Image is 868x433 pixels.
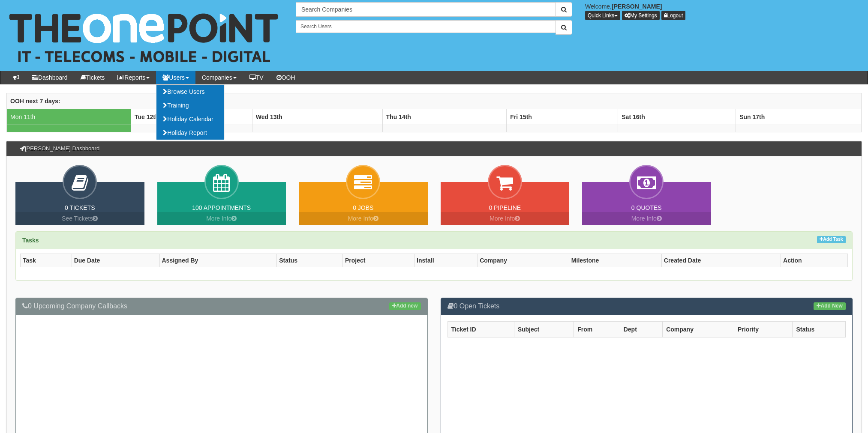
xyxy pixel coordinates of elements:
th: Thu 14th [382,109,507,125]
a: More Info [582,212,711,225]
a: Companies [195,71,243,84]
th: Ticket ID [448,321,514,337]
th: Status [277,254,343,267]
a: 0 Quotes [631,204,662,211]
th: Wed 13th [252,109,382,125]
a: See Tickets [15,212,144,225]
th: Subject [514,321,574,337]
th: Install [414,254,478,267]
a: 0 Pipeline [489,204,521,211]
a: My Settings [622,11,660,20]
th: Task [21,254,72,267]
h3: 0 Open Tickets [448,302,846,310]
th: Status [793,321,846,337]
a: Add New [814,302,846,310]
th: OOH next 7 days: [7,93,862,109]
a: Add new [389,302,420,310]
a: 0 Jobs [353,204,373,211]
th: Project [343,254,414,267]
th: Company [478,254,569,267]
th: Sun 17th [736,109,862,125]
th: Tue 12th [131,109,252,125]
div: Welcome, [579,2,868,20]
a: More Info [441,212,570,225]
input: Search Users [296,20,556,33]
th: Dept [620,321,662,337]
a: Dashboard [26,71,74,84]
th: Priority [734,321,793,337]
th: Created Date [661,254,781,267]
h3: [PERSON_NAME] Dashboard [15,141,104,156]
th: From [574,321,620,337]
th: Sat 16th [618,109,736,125]
td: Mon 11th [7,109,131,125]
a: More Info [157,212,286,225]
input: Search Companies [296,2,556,17]
a: Users [156,71,195,84]
a: 100 Appointments [192,204,251,211]
a: Reports [111,71,156,84]
a: Training [156,99,224,112]
a: Logout [661,11,686,20]
b: [PERSON_NAME] [612,3,662,10]
a: Holiday Report [156,126,224,140]
h3: 0 Upcoming Company Callbacks [22,302,421,310]
a: Holiday Calendar [156,112,224,126]
th: Due Date [72,254,159,267]
a: 0 Tickets [65,204,95,211]
a: More Info [299,212,428,225]
th: Company [663,321,734,337]
th: Assigned By [159,254,277,267]
th: Fri 15th [507,109,618,125]
a: Browse Users [156,85,224,99]
button: Quick Links [585,11,620,20]
a: Add Task [817,236,846,243]
a: OOH [270,71,302,84]
th: Milestone [569,254,661,267]
a: Tickets [74,71,111,84]
a: TV [243,71,270,84]
th: Action [781,254,848,267]
strong: Tasks [22,237,39,244]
